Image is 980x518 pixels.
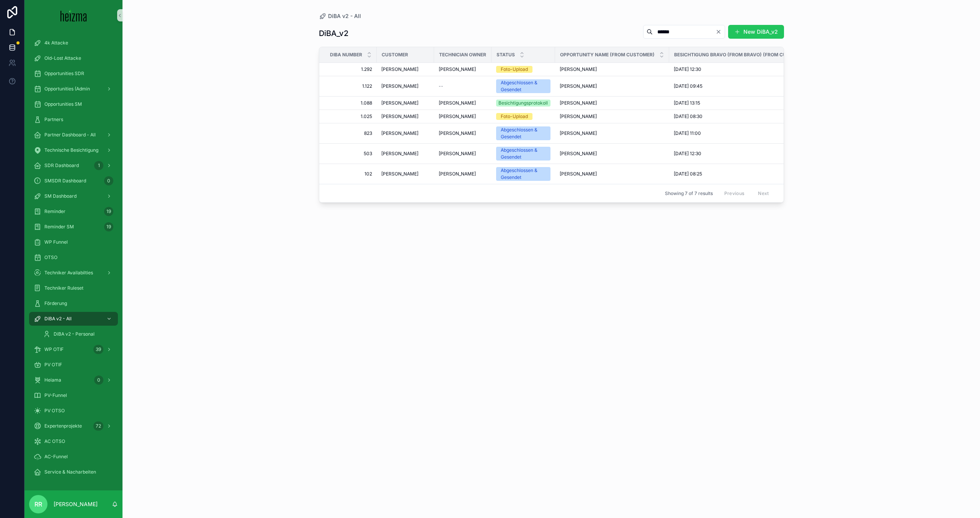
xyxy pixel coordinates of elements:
[29,312,118,326] a: DiBA v2 - All
[29,434,118,448] a: AC OTSO
[44,239,68,245] span: WP Funnel
[560,171,665,177] a: [PERSON_NAME]
[560,151,665,157] a: [PERSON_NAME]
[29,281,118,295] a: Techniker Ruleset
[29,266,118,280] a: Techniker Availabilties
[674,100,818,106] a: [DATE] 13:15
[44,285,83,291] span: Techniker Ruleset
[381,130,430,136] a: [PERSON_NAME]
[29,113,118,126] a: Partners
[381,130,418,136] span: [PERSON_NAME]
[104,176,113,185] div: 0
[439,52,486,58] span: Technician Owner
[328,171,372,177] span: 102
[674,52,808,58] span: Besichtigung BRAVO (from BRAVO) (from Customer)
[54,331,95,337] span: DiBA v2 - Personal
[381,171,418,177] span: [PERSON_NAME]
[94,375,103,385] div: 0
[560,100,665,106] a: [PERSON_NAME]
[381,83,418,89] span: [PERSON_NAME]
[319,28,348,39] h1: DiBA_v2
[29,159,118,172] a: SDR Dashboard1
[328,83,372,89] a: 1.122
[501,147,546,161] div: Abgeschlossen & Gesendet
[328,66,372,72] span: 1.292
[560,66,665,72] a: [PERSON_NAME]
[29,251,118,264] a: OTSO
[381,113,418,120] span: [PERSON_NAME]
[501,79,546,93] div: Abgeschlossen & Gesendet
[44,300,67,307] span: Förderung
[381,66,418,72] span: [PERSON_NAME]
[94,161,103,170] div: 1
[44,408,65,414] span: PV OTSO
[29,143,118,157] a: Technische Besichtigung
[29,404,118,418] a: PV OTSO
[29,82,118,96] a: Opportunities (Admin
[496,66,550,73] a: Foto-Upload
[496,126,550,140] a: Abgeschlossen & Gesendet
[328,151,372,157] span: 503
[439,66,487,72] a: [PERSON_NAME]
[497,52,515,58] span: Status
[29,465,118,479] a: Service & Nacharbeiten
[560,130,665,136] a: [PERSON_NAME]
[44,147,98,153] span: Technische Besichtigung
[381,83,430,89] a: [PERSON_NAME]
[501,167,546,181] div: Abgeschlossen & Gesendet
[728,25,784,39] button: New DiBA_v2
[674,113,818,120] a: [DATE] 08:30
[381,151,418,157] span: [PERSON_NAME]
[44,362,62,368] span: PV OTIF
[29,189,118,203] a: SM Dashboard
[29,358,118,372] a: PV OTIF
[44,208,65,215] span: Reminder
[439,171,487,177] a: [PERSON_NAME]
[501,113,528,120] div: Foto-Upload
[439,83,443,89] span: --
[496,167,550,181] a: Abgeschlossen & Gesendet
[674,83,818,89] a: [DATE] 09:45
[44,469,96,475] span: Service & Nacharbeiten
[29,128,118,142] a: Partner Dashboard - All
[328,100,372,106] span: 1.088
[439,100,487,106] a: [PERSON_NAME]
[560,171,597,177] span: [PERSON_NAME]
[29,419,118,433] a: Expertenprojekte72
[496,100,550,107] a: Besichtigungsprotokoll
[60,9,87,21] img: App logo
[381,151,430,157] a: [PERSON_NAME]
[560,66,597,72] span: [PERSON_NAME]
[439,130,476,136] span: [PERSON_NAME]
[496,147,550,161] a: Abgeschlossen & Gesendet
[44,392,67,398] span: PV-Funnel
[496,113,550,120] a: Foto-Upload
[439,83,487,89] a: --
[674,66,701,72] span: [DATE] 12:30
[44,55,81,61] span: Old-Lost Attacke
[44,70,84,77] span: Opportunities SDR
[560,83,665,89] a: [PERSON_NAME]
[674,66,818,72] a: [DATE] 12:30
[44,40,68,46] span: 4k Attacke
[44,116,63,123] span: Partners
[439,151,487,157] a: [PERSON_NAME]
[381,100,430,106] a: [PERSON_NAME]
[328,113,372,120] span: 1.025
[29,205,118,218] a: Reminder19
[44,162,79,169] span: SDR Dashboard
[44,377,61,383] span: Heiama
[93,345,103,354] div: 39
[54,500,98,508] p: [PERSON_NAME]
[29,343,118,356] a: WP OTIF39
[501,126,546,140] div: Abgeschlossen & Gesendet
[674,151,818,157] a: [DATE] 12:30
[498,100,548,107] div: Besichtigungsprotokoll
[674,100,700,106] span: [DATE] 13:15
[29,51,118,65] a: Old-Lost Attacke
[560,113,665,120] a: [PERSON_NAME]
[330,52,362,58] span: DiBA Number
[44,346,64,352] span: WP OTIF
[44,224,74,230] span: Reminder SM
